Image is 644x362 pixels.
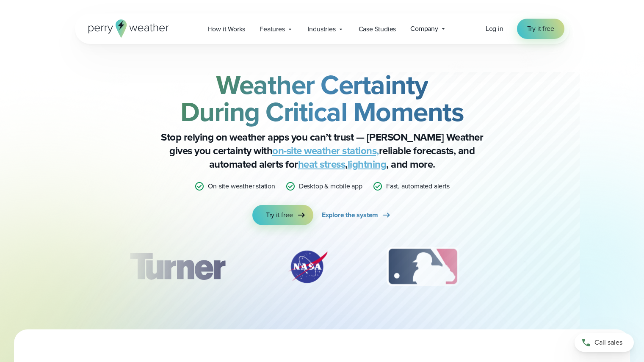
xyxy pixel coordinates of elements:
span: Call sales [594,337,622,348]
a: Call sales [575,333,634,352]
span: Case Studies [359,24,396,34]
img: NASA.svg [278,246,337,288]
div: 1 of 12 [117,246,237,288]
span: Company [410,24,438,34]
div: 4 of 12 [508,246,576,288]
p: Fast, automated alerts [386,181,450,191]
span: Try it free [266,210,293,220]
img: PGA.svg [508,246,576,288]
div: 3 of 12 [378,246,467,288]
strong: Weather Certainty During Critical Moments [180,65,464,132]
p: On-site weather station [208,181,275,191]
a: lightning [348,157,387,172]
span: Try it free [527,24,554,34]
img: MLB.svg [378,246,467,288]
a: on-site weather stations, [272,143,379,158]
a: heat stress [298,157,345,172]
a: How it Works [201,20,253,38]
p: Stop relying on weather apps you can’t trust — [PERSON_NAME] Weather gives you certainty with rel... [153,130,492,171]
span: Explore the system [322,210,378,220]
a: Try it free [517,19,564,39]
div: slideshow [117,246,527,292]
a: Case Studies [351,20,404,38]
a: Explore the system [322,205,392,225]
span: How it Works [208,24,246,34]
img: Turner-Construction_1.svg [117,246,237,288]
p: Desktop & mobile app [299,181,362,191]
span: Industries [308,24,336,34]
div: 2 of 12 [278,246,337,288]
a: Log in [486,24,503,34]
span: Features [260,24,285,34]
a: Try it free [252,205,313,225]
